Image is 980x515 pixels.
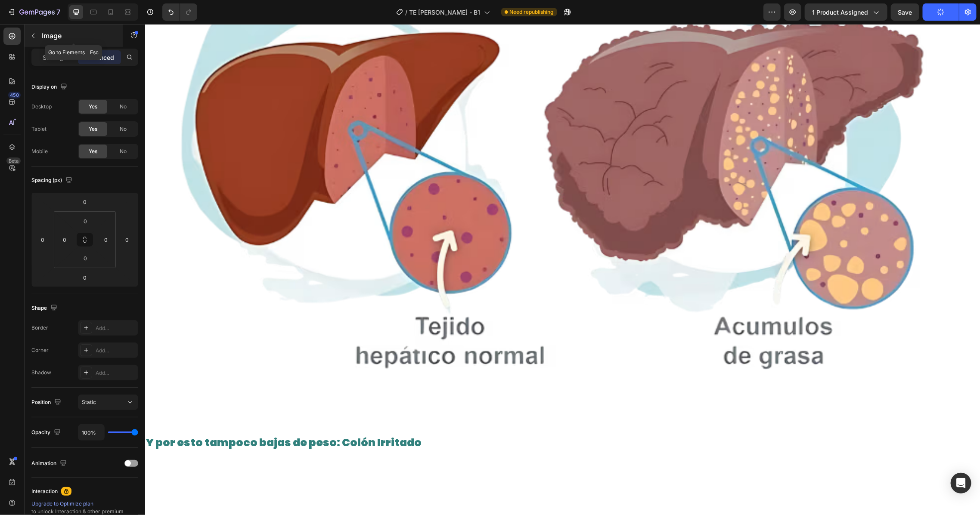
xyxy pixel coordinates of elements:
div: Spacing (px) [31,175,74,186]
span: No [120,125,127,133]
input: 0px [77,215,94,228]
div: Add... [96,347,136,355]
input: 0px [58,233,71,246]
p: Advanced [85,53,114,62]
div: Tablet [31,125,47,133]
span: TE [PERSON_NAME] - B1 [409,8,481,17]
div: Desktop [31,103,52,111]
div: Interaction [31,487,58,495]
div: Shadow [31,369,51,376]
input: 0 [36,233,49,246]
button: Save [891,3,919,21]
span: Need republishing [510,8,554,16]
div: Mobile [31,148,48,155]
span: / [406,8,408,17]
div: Beta [6,157,21,164]
span: Yes [89,103,97,111]
input: 0 [76,271,93,284]
span: 1 product assigned [812,8,868,17]
div: Open Intercom Messenger [951,473,971,493]
input: Auto [78,425,104,440]
div: Display on [31,81,69,93]
button: 7 [3,3,64,21]
input: 0 [76,195,93,208]
span: Static [82,399,96,405]
div: Animation [31,458,68,469]
p: Settings [43,53,67,62]
button: Static [78,395,138,410]
input: 0px [77,252,94,265]
p: Image [42,31,115,41]
span: No [120,148,127,155]
iframe: Design area [145,24,980,515]
div: 450 [8,92,21,99]
button: 1 product assigned [805,3,887,21]
div: Border [31,324,48,332]
span: Yes [89,148,97,155]
div: Undo/Redo [162,3,197,21]
div: Position [31,397,63,408]
div: Add... [96,324,136,332]
span: Save [898,9,912,16]
span: No [120,103,127,111]
div: Shape [31,302,59,314]
div: Upgrade to Optimize plan [31,500,138,508]
div: Opacity [31,427,62,438]
div: Add... [96,369,136,377]
p: 7 [56,7,60,17]
span: Yes [89,125,97,133]
div: Corner [31,346,49,354]
input: 0 [121,233,133,246]
input: 0px [99,233,112,246]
